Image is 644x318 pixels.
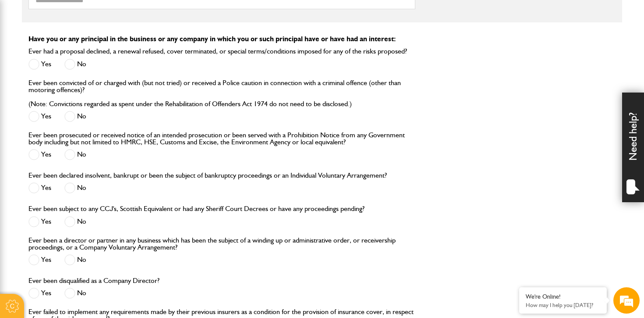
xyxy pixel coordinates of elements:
[28,288,51,299] label: Yes
[64,59,86,70] label: No
[144,4,165,25] div: Minimize live chat window
[28,36,616,43] p: Have you or any principal in the business or any company in which you or such principal have or h...
[28,237,415,251] label: Ever been a director or partner in any business which has been the subject of a winding up or adm...
[28,205,364,212] label: Ever been subject to any CCJ's, Scottish Equivalent or had any Sheriff Court Decrees or have any ...
[64,182,86,193] label: No
[622,93,644,202] div: Need help?
[11,107,160,126] input: Enter your email address
[64,254,86,265] label: No
[64,111,86,122] label: No
[11,159,160,243] textarea: Type your message and hit 'Enter'
[28,216,51,227] label: Yes
[28,254,51,265] label: Yes
[526,293,600,300] div: We're Online!
[46,49,147,61] div: Chat with us now
[64,149,86,160] label: No
[28,172,387,179] label: Ever been declared insolvent, bankrupt or been the subject of bankruptcy proceedings or an Indivi...
[28,79,415,107] label: Ever been convicted of or charged with (but not tried) or received a Police caution in connection...
[64,288,86,299] label: No
[28,277,159,284] label: Ever been disqualified as a Company Director?
[119,250,159,261] em: Start Chat
[28,111,51,122] label: Yes
[11,133,160,152] input: Enter your phone number
[28,48,407,55] label: Ever had a proposal declined, a renewal refused, cover terminated, or special terms/conditions im...
[28,149,51,160] label: Yes
[526,302,600,308] p: How may I help you today?
[28,182,51,193] label: Yes
[15,49,37,61] img: d_20077148190_company_1631870298795_20077148190
[28,59,51,70] label: Yes
[11,81,160,100] input: Enter your last name
[64,216,86,227] label: No
[28,132,415,146] label: Ever been prosecuted or received notice of an intended prosecution or been served with a Prohibit...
